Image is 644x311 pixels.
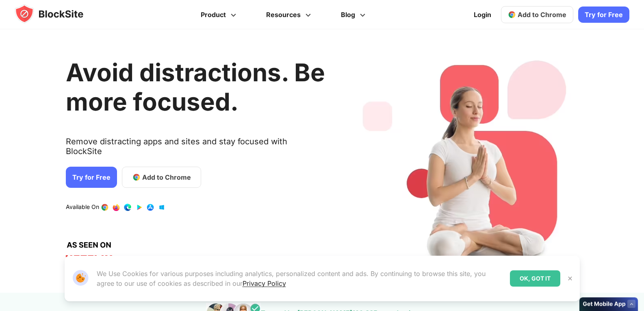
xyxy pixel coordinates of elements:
[565,273,575,284] button: Close
[142,172,191,182] span: Add to Chrome
[66,58,325,116] h1: Avoid distractions. Be more focused.
[518,11,566,19] span: Add to Chrome
[510,270,560,287] div: OK, GOT IT
[469,5,496,24] a: Login
[66,137,325,163] text: Remove distracting apps and sites and stay focused with BlockSite
[567,275,573,282] img: Close
[66,167,117,188] a: Try for Free
[122,167,201,188] a: Add to Chrome
[97,269,503,288] p: We Use Cookies for various purposes including analytics, personalized content and ads. By continu...
[578,7,629,23] a: Try for Free
[243,279,286,287] a: Privacy Policy
[501,6,573,23] a: Add to Chrome
[15,4,99,24] img: blocksite-icon.5d769676.svg
[66,203,99,211] text: Available On
[508,11,516,19] img: chrome-icon.svg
